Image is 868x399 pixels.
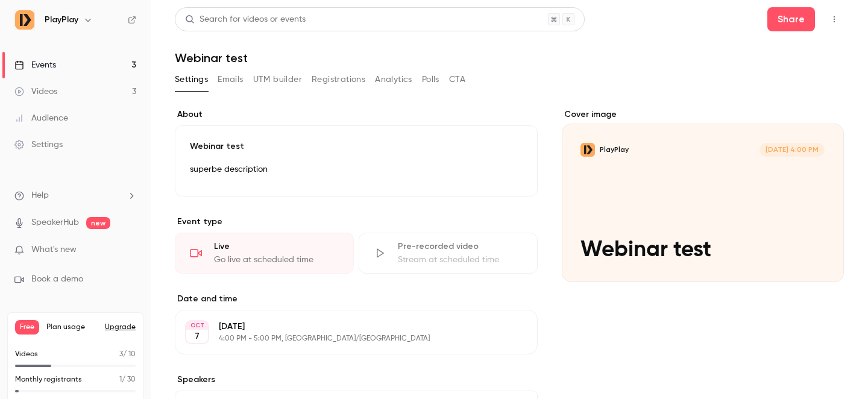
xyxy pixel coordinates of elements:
[312,70,365,89] button: Registrations
[359,233,538,274] div: Pre-recorded videoStream at scheduled time
[175,374,538,386] label: Speakers
[253,70,302,89] button: UTM builder
[31,216,79,229] a: SpeakerHub
[185,13,306,26] div: Search for videos or events
[14,86,57,98] div: Videos
[122,245,136,256] iframe: Noticeable Trigger
[219,321,474,333] p: [DATE]
[175,293,538,305] label: Date and time
[190,140,523,152] p: Webinar test
[175,108,538,121] label: About
[46,322,98,332] span: Plan usage
[562,108,844,121] label: Cover image
[449,70,465,89] button: CTA
[375,70,412,89] button: Analytics
[190,162,523,177] p: superbe description
[31,243,77,256] span: What's new
[175,233,354,274] div: LiveGo live at scheduled time
[15,10,34,30] img: PlayPlay
[105,322,136,332] button: Upgrade
[31,189,49,202] span: Help
[767,7,815,31] button: Share
[119,351,123,358] span: 3
[15,374,82,385] p: Monthly registrants
[398,240,523,253] div: Pre-recorded video
[119,349,136,360] p: / 10
[14,59,56,71] div: Events
[422,70,439,89] button: Polls
[14,139,63,151] div: Settings
[86,217,110,229] span: new
[214,240,339,253] div: Live
[45,14,78,26] h6: PlayPlay
[175,70,208,89] button: Settings
[119,376,122,383] span: 1
[14,112,68,124] div: Audience
[175,216,538,228] p: Event type
[119,374,136,385] p: / 30
[214,254,339,266] div: Go live at scheduled time
[31,273,83,286] span: Book a demo
[218,70,243,89] button: Emails
[219,334,474,344] p: 4:00 PM - 5:00 PM, [GEOGRAPHIC_DATA]/[GEOGRAPHIC_DATA]
[14,189,136,202] li: help-dropdown-opener
[195,330,200,342] p: 7
[398,254,523,266] div: Stream at scheduled time
[562,108,844,282] section: Cover image
[15,320,39,335] span: Free
[175,51,844,65] h1: Webinar test
[186,321,208,330] div: OCT
[15,349,38,360] p: Videos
